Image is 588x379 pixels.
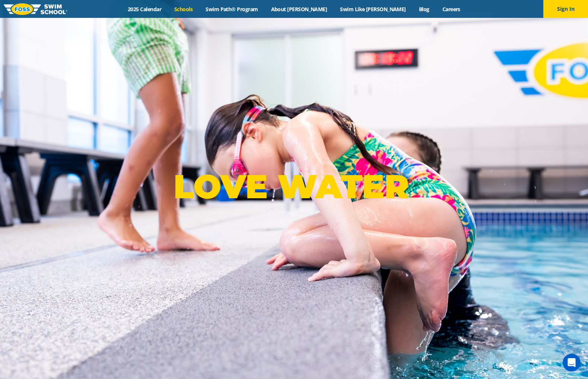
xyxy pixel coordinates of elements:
a: Swim Like [PERSON_NAME] [334,6,413,13]
a: 2025 Calendar [121,6,168,13]
sup: ® [409,174,414,183]
a: Careers [436,6,467,13]
img: FOSS Swim School Logo [4,3,67,15]
a: Schools [168,6,199,13]
p: LOVE WATER [174,167,414,206]
a: Blog [412,6,436,13]
a: About [PERSON_NAME] [264,6,334,13]
a: Swim Path® Program [199,6,264,13]
iframe: Intercom live chat [563,354,581,372]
